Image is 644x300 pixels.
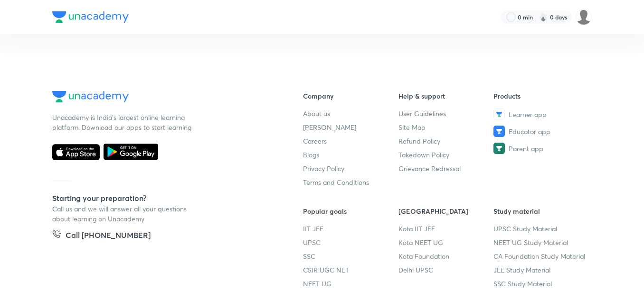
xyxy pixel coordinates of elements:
a: User Guidelines [398,109,494,118]
a: UPSC Study Material [493,224,589,234]
span: Learner app [509,109,547,119]
img: Company Logo [52,11,129,23]
img: Unacademy Jodhpur [576,9,592,25]
h6: Help & support [398,91,494,101]
a: Call [PHONE_NUMBER] [52,229,151,243]
a: IIT JEE [303,224,398,234]
a: Parent app [493,143,589,154]
span: Careers [303,136,327,146]
a: Kota IIT JEE [398,224,494,234]
a: SSC Study Material [493,279,589,289]
h5: Call [PHONE_NUMBER] [66,229,151,243]
a: CSIR UGC NET [303,265,398,275]
a: NEET UG [303,279,398,289]
img: Company Logo [52,91,129,102]
a: Careers [303,136,398,146]
a: Company Logo [52,91,273,105]
a: Takedown Policy [398,150,494,160]
p: Unacademy is India’s largest online learning platform. Download our apps to start learning [52,112,195,132]
img: Learner app [493,109,505,120]
h6: Products [493,91,589,101]
a: Grievance Redressal [398,164,494,173]
img: streak [539,12,548,22]
a: NEET UG Study Material [493,237,589,247]
a: UPSC [303,237,398,247]
a: Privacy Policy [303,164,398,173]
span: Educator app [509,127,550,136]
a: SSC [303,251,398,261]
a: Refund Policy [398,136,494,146]
a: Kota NEET UG [398,237,494,247]
span: Parent app [509,144,543,154]
img: Parent app [493,143,505,154]
a: Kota Foundation [398,251,494,261]
h6: Company [303,91,398,101]
a: [PERSON_NAME] [303,122,398,132]
a: Blogs [303,150,398,160]
h5: Starting your preparation? [52,192,273,204]
a: JEE Study Material [493,265,589,275]
p: Call us and we will answer all your questions about learning on Unacademy [52,204,195,224]
a: About us [303,109,398,118]
a: Educator app [493,126,589,137]
a: Terms and Conditions [303,177,398,187]
h6: Popular goals [303,206,398,216]
a: CA Foundation Study Material [493,251,589,261]
h6: [GEOGRAPHIC_DATA] [398,206,494,216]
a: Learner app [493,109,589,120]
a: Site Map [398,122,494,132]
img: Educator app [493,126,505,137]
h6: Study material [493,206,589,216]
a: Delhi UPSC [398,265,494,275]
